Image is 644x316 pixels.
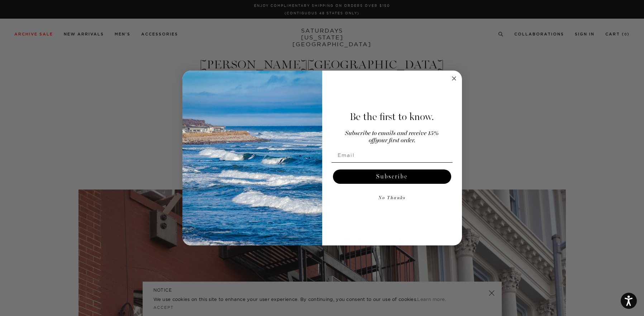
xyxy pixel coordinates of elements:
[375,138,415,144] span: your first order.
[345,130,439,137] span: Subscribe to emails and receive 15%
[350,111,434,123] span: Be the first to know.
[331,148,453,162] input: Email
[450,74,458,83] button: Close dialog
[333,169,451,184] button: Subscribe
[182,71,322,245] img: 125c788d-000d-4f3e-b05a-1b92b2a23ec9.jpeg
[369,138,375,144] span: off
[331,191,453,205] button: No Thanks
